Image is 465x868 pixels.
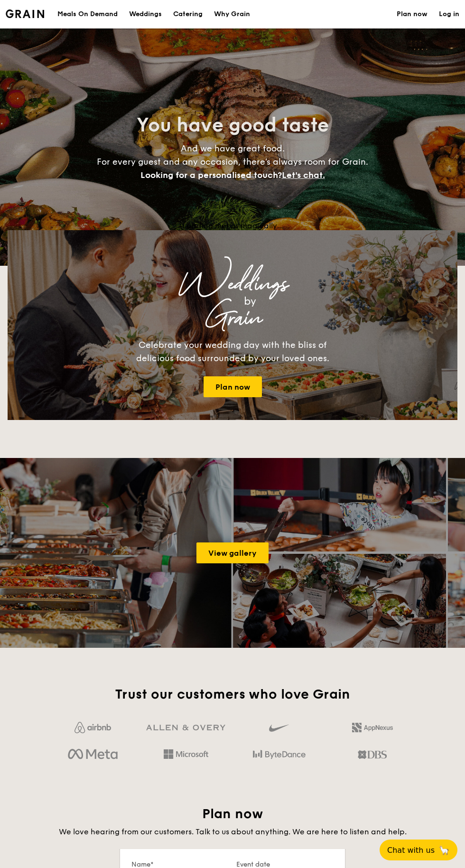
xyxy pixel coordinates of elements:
img: Hd4TfVa7bNwuIo1gAAAAASUVORK5CYII= [164,749,208,759]
h2: Trust our customers who love Grain [50,686,415,703]
button: Chat with us🦙 [380,840,457,860]
div: Weddings [50,276,415,293]
span: 🦙 [438,845,450,856]
div: Grain [50,310,415,327]
div: Loading menus magically... [8,221,457,230]
a: Plan now [204,376,262,397]
img: dbs.a5bdd427.png [358,747,387,763]
div: by [85,293,415,310]
img: 2L6uqdT+6BmeAFDfWP11wfMG223fXktMZIL+i+lTG25h0NjUBKOYhdW2Kn6T+C0Q7bASH2i+1JIsIulPLIv5Ss6l0e291fRVW... [352,723,393,732]
img: Jf4Dw0UUCKFd4aYAAAAASUVORK5CYII= [74,722,111,733]
span: Chat with us [387,846,435,855]
img: meta.d311700b.png [68,747,118,763]
img: Grain [6,9,44,18]
a: View gallery [196,542,269,563]
span: Let's chat. [282,170,325,180]
span: Plan now [202,806,263,822]
img: GRg3jHAAAAABJRU5ErkJggg== [146,725,225,731]
img: gdlseuq06himwAAAABJRU5ErkJggg== [269,720,289,736]
a: Logotype [6,9,44,18]
div: Celebrate your wedding day with the bliss of delicious food surrounded by your loved ones. [126,338,339,365]
img: bytedance.dc5c0c88.png [253,747,306,763]
span: We love hearing from our customers. Talk to us about anything. We are here to listen and help. [59,827,407,836]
